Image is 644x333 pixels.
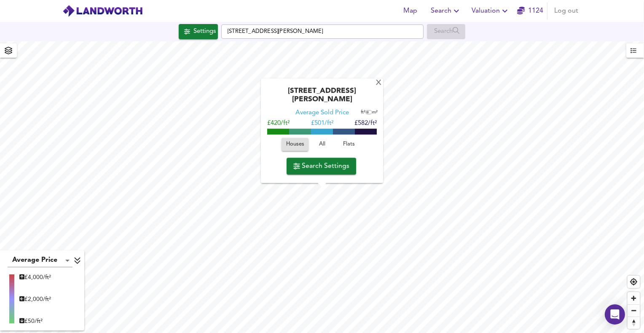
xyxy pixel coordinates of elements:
a: 1124 [517,5,543,17]
div: Average Sold Price [295,109,349,118]
span: Search Settings [293,160,349,172]
button: Houses [282,138,309,151]
span: All [311,140,333,150]
button: Log out [551,3,582,19]
span: £582/ft² [354,121,377,127]
span: Log out [554,5,578,17]
span: Search [431,5,462,17]
span: Houses [286,140,304,150]
button: Search Settings [287,158,356,175]
button: Settings [179,24,218,39]
span: Map [400,5,421,17]
span: Reset bearing to north [628,317,640,329]
span: £420/ft² [267,121,290,127]
span: £ 501/ft² [311,121,333,127]
div: Open Intercom Messenger [605,304,625,325]
div: £ 4,000/ft² [19,273,51,282]
button: Zoom in [628,292,640,304]
button: 1124 [517,3,544,19]
input: Enter a location... [221,24,424,39]
div: X [375,79,382,87]
img: logo [62,5,143,17]
div: Average Price [8,254,72,267]
span: ft² [361,110,365,115]
span: Zoom out [628,305,640,317]
button: Reset bearing to north [628,317,640,329]
div: Settings [193,26,216,37]
button: Search [427,3,465,19]
div: £ 2,000/ft² [19,295,51,303]
button: Map [397,3,424,19]
span: Valuation [472,5,510,17]
button: Valuation [468,3,513,19]
button: All [309,138,335,151]
div: Enable a Source before running a Search [427,24,465,39]
span: m² [372,110,378,115]
button: Find my location [628,276,640,288]
span: Flats [338,140,360,150]
div: [STREET_ADDRESS][PERSON_NAME] [265,87,379,109]
div: £ 50/ft² [19,317,51,325]
button: Zoom out [628,304,640,317]
button: Flats [335,138,362,151]
div: Click to configure Search Settings [179,24,218,39]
